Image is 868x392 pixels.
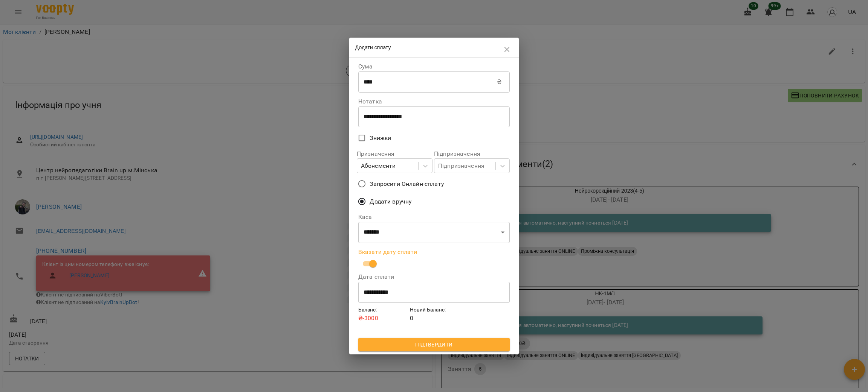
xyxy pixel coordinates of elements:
[408,304,460,324] div: 0
[370,197,411,206] span: Додати вручну
[358,314,407,323] p: ₴ -3000
[438,161,484,170] div: Підпризначення
[357,151,432,157] label: Призначення
[370,134,391,143] span: Знижки
[358,99,510,105] label: Нотатка
[358,214,510,220] label: Каса
[361,161,396,170] div: Абонементи
[370,179,443,188] span: Запросити Онлайн-сплату
[358,64,510,70] label: Сума
[364,340,504,349] span: Підтвердити
[434,151,510,157] label: Підпризначення
[497,77,501,87] p: ₴
[410,306,458,314] h6: Новий Баланс :
[355,44,391,50] span: Додати сплату
[358,306,407,314] h6: Баланс :
[358,274,510,280] label: Дата сплати
[358,338,510,351] button: Підтвердити
[358,249,510,255] label: Вказати дату сплати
